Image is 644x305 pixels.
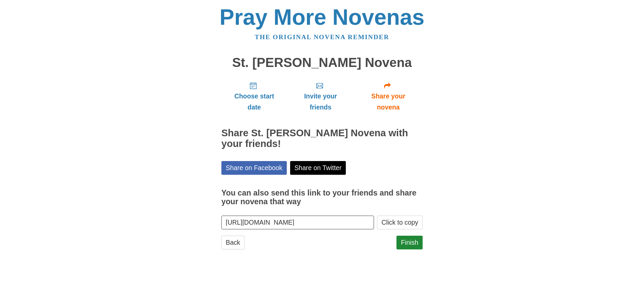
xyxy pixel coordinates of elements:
[221,56,423,70] h1: St. [PERSON_NAME] Novena
[221,76,287,116] a: Choose start date
[221,128,423,149] h2: Share St. [PERSON_NAME] Novena with your friends!
[361,91,416,113] span: Share your novena
[290,161,346,175] a: Share on Twitter
[287,76,354,116] a: Invite your friends
[396,236,423,249] a: Finish
[228,91,280,113] span: Choose start date
[354,76,423,116] a: Share your novena
[377,216,423,229] button: Click to copy
[221,236,245,249] a: Back
[294,91,347,113] span: Invite your friends
[221,161,287,175] a: Share on Facebook
[221,189,423,206] h3: You can also send this link to your friends and share your novena that way
[255,33,389,41] a: The original novena reminder
[220,5,425,29] a: Pray More Novenas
